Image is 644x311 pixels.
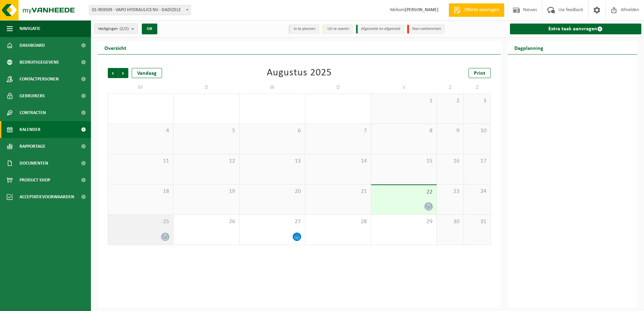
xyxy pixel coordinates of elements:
[108,81,173,94] td: M
[89,5,191,15] span: 01-903509 - VAPO HYDRAULICS NV - DADIZELE
[111,158,170,165] span: 11
[118,68,128,78] span: Volgende
[20,37,45,54] span: Dashboard
[467,218,487,226] span: 31
[375,188,433,196] span: 22
[467,158,487,165] span: 17
[309,158,367,165] span: 14
[440,97,460,105] span: 2
[243,188,301,195] span: 20
[469,68,491,78] a: Print
[177,188,235,195] span: 19
[20,54,59,71] span: Bedrijfsgegevens
[437,81,464,94] td: Z
[177,127,235,135] span: 5
[462,7,501,13] span: Offerte aanvragen
[98,24,129,34] span: Vestigingen
[467,188,487,195] span: 24
[267,68,332,78] div: Augustus 2025
[440,218,460,226] span: 30
[289,25,319,34] li: In te plannen
[20,71,59,88] span: Contactpersonen
[111,218,170,226] span: 25
[111,188,170,195] span: 18
[239,81,305,94] td: W
[132,68,162,78] div: Vandaag
[440,127,460,135] span: 9
[120,27,129,31] count: (2/2)
[20,104,46,121] span: Contracten
[89,5,191,15] span: 01-903509 - VAPO HYDRAULICS NV - DADIZELE
[405,7,439,12] strong: [PERSON_NAME]
[20,20,40,37] span: Navigatie
[20,121,40,138] span: Kalender
[508,41,550,54] h2: Dagplanning
[407,25,445,34] li: Non-conformiteit
[356,25,404,34] li: Afgewerkt en afgemeld
[108,68,118,78] span: Vorige
[467,97,487,105] span: 3
[375,127,433,135] span: 8
[375,158,433,165] span: 15
[375,97,433,105] span: 1
[467,127,487,135] span: 10
[20,155,48,172] span: Documenten
[243,158,301,165] span: 13
[305,81,371,94] td: D
[20,88,45,104] span: Gebruikers
[173,81,239,94] td: D
[449,3,504,17] a: Offerte aanvragen
[371,81,437,94] td: V
[440,188,460,195] span: 23
[98,41,133,54] h2: Overzicht
[309,127,367,135] span: 7
[94,24,138,34] button: Vestigingen(2/2)
[20,188,74,205] span: Acceptatievoorwaarden
[510,24,642,34] a: Extra taak aanvragen
[322,25,353,34] li: Uit te voeren
[474,71,485,76] span: Print
[309,188,367,195] span: 21
[309,218,367,226] span: 28
[464,81,491,94] td: Z
[142,24,157,34] button: OK
[20,138,45,155] span: Rapportage
[440,158,460,165] span: 16
[111,127,170,135] span: 4
[243,127,301,135] span: 6
[20,172,50,188] span: Product Shop
[177,218,235,226] span: 26
[243,218,301,226] span: 27
[177,158,235,165] span: 12
[375,218,433,226] span: 29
